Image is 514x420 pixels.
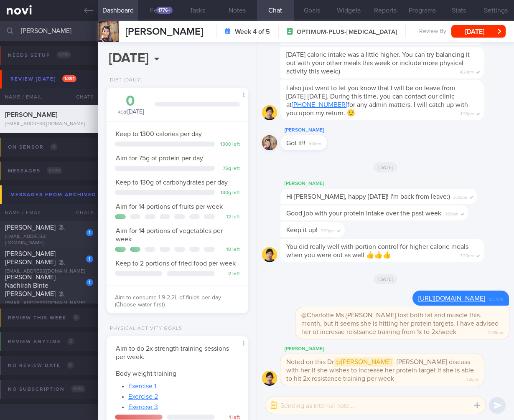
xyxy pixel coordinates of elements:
[219,190,240,196] div: 130 g left
[86,229,93,236] div: 1
[488,328,503,336] span: 12:39pm
[71,385,85,392] span: 0 / 56
[115,295,221,308] span: Aim to consume 1.9-2.2L of fluids per day (Choose water first)
[286,210,441,217] span: Good job with your protein intake over the past week
[65,89,98,105] div: Chats
[374,274,397,284] span: [DATE]
[5,234,93,246] div: [EMAIL_ADDRESS][DOMAIN_NAME]
[235,28,270,36] strong: Week 4 of 5
[86,279,93,286] div: 1
[280,125,352,135] div: [PERSON_NAME]
[467,374,478,382] span: 1:31pm
[460,251,474,259] span: 3:20pm
[280,179,502,189] div: [PERSON_NAME]
[116,131,202,137] span: Keep to 1300 calories per day
[219,247,240,253] div: 10 left
[67,362,74,369] span: 0
[116,203,223,210] span: Aim for 14 portions of fruits per week
[6,142,59,153] div: On sensor
[419,28,446,35] span: Review By
[6,50,73,61] div: Needs setup
[107,77,142,83] div: Diet (Daily)
[286,51,470,75] span: [DATE] caloric intake was a little higher. You can try balancing it out with your other meals thi...
[321,226,335,234] span: 3:20pm
[6,165,64,177] div: Messages
[219,142,240,148] div: 1300 left
[6,384,87,395] div: No subscription
[6,312,82,324] div: Review this week
[418,295,485,302] a: [URL][DOMAIN_NAME]
[6,360,76,371] div: No review date
[107,326,182,332] div: Physical Activity Goals
[5,121,93,127] div: [EMAIL_ADDRESS][DOMAIN_NAME]
[451,25,506,38] button: [DATE]
[5,111,57,118] span: [PERSON_NAME]
[286,140,305,147] span: Got it!!
[128,404,158,410] a: Exercise 3
[62,75,76,82] span: 1 / 391
[125,27,203,37] span: [PERSON_NAME]
[73,314,80,321] span: 0
[47,167,62,174] span: 0 / 310
[489,294,503,302] span: 12:37pm
[156,7,173,14] div: 1776+
[115,94,146,116] div: kcal [DATE]
[445,209,458,217] span: 3:20pm
[286,193,450,200] span: Hi [PERSON_NAME], happy [DATE]! I'm back from leave:)
[5,268,93,275] div: [EMAIL_ADDRESS][DOMAIN_NAME]
[116,260,236,267] span: Keep to 2 portions of fried food per week
[286,243,468,258] span: You did really well with portion control for higher calorie meals when you were out as well 👍👍👍
[56,51,71,58] span: 0 / 119
[5,224,56,231] span: [PERSON_NAME]
[460,109,474,117] span: 4:28pm
[453,192,467,200] span: 3:20pm
[50,143,57,150] span: 0
[286,85,468,116] span: I also just want to let you know that I will be on leave from [DATE]-[DATE]. During this time, yo...
[286,357,474,382] span: Noted on this Dr . [PERSON_NAME] discuss with her if she wishes to increase her protein target if...
[5,274,56,297] span: [PERSON_NAME] Nadhirah Binte [PERSON_NAME]
[128,383,156,390] a: Exercise 1
[116,370,176,377] span: Body weight training
[86,256,93,263] div: 1
[128,393,158,400] a: Exercise 2
[301,312,499,335] span: @Charlotte Ms [PERSON_NAME] lost both fat and muscle this. month, but it seems she is hitting her...
[292,101,347,108] a: [PHONE_NUMBER]
[115,94,146,109] div: 0
[219,271,240,277] div: 2 left
[67,338,74,345] span: 0
[65,204,98,221] div: Chats
[116,345,229,360] span: Aim to do 2x strength training sessions per week.
[280,344,509,354] div: [PERSON_NAME]
[219,214,240,220] div: 12 left
[5,250,56,266] span: [PERSON_NAME] [PERSON_NAME]
[8,189,122,200] div: Messages from Archived
[334,357,393,367] span: @[PERSON_NAME]
[309,139,321,147] span: 4:41pm
[8,73,79,85] div: Review [DATE]
[286,227,318,233] span: Keep it up!
[116,228,223,243] span: Aim for 14 portions of vegetables per week
[460,67,474,75] span: 4:28pm
[297,28,397,36] span: OPTIMUM-PLUS-[MEDICAL_DATA]
[116,179,228,186] span: Keep to 130g of carbohydrates per day
[116,155,203,162] span: Aim for 75g of protein per day
[219,166,240,172] div: 75 g left
[6,336,76,347] div: Review anytime
[5,300,93,306] div: [EMAIL_ADDRESS][DOMAIN_NAME]
[374,162,397,172] span: [DATE]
